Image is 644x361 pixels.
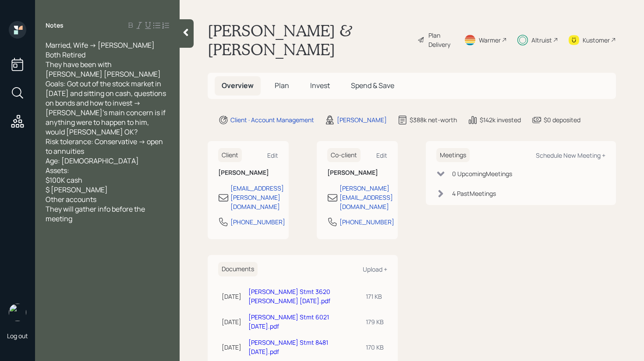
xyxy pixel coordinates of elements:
[230,217,285,227] div: [PHONE_NUMBER]
[452,189,496,198] div: 4 Past Meeting s
[428,31,453,49] div: Plan Delivery
[275,81,289,90] span: Plan
[340,184,393,211] div: [PERSON_NAME][EMAIL_ADDRESS][DOMAIN_NAME]
[363,265,387,273] div: Upload +
[7,332,28,340] div: Log out
[218,148,242,163] h6: Client
[9,304,26,321] img: retirable_logo.png
[366,292,384,301] div: 171 KB
[340,217,394,227] div: [PHONE_NUMBER]
[531,35,552,45] div: Altruist
[327,169,387,177] h6: [PERSON_NAME]
[479,35,501,45] div: Warmer
[230,184,284,211] div: [EMAIL_ADDRESS][PERSON_NAME][DOMAIN_NAME]
[267,151,278,159] div: Edit
[310,81,330,90] span: Invest
[544,115,580,124] div: $0 deposited
[376,151,387,159] div: Edit
[248,338,328,356] a: [PERSON_NAME] Stmt 8481 [DATE].pdf
[218,169,278,177] h6: [PERSON_NAME]
[337,115,387,124] div: [PERSON_NAME]
[222,317,241,326] div: [DATE]
[222,292,241,301] div: [DATE]
[218,262,258,276] h6: Documents
[208,21,410,59] h1: [PERSON_NAME] & [PERSON_NAME]
[230,115,314,124] div: Client · Account Management
[536,151,605,159] div: Schedule New Meeting +
[452,169,512,178] div: 0 Upcoming Meeting s
[436,148,470,163] h6: Meetings
[222,343,241,352] div: [DATE]
[46,40,167,223] span: Married, Wife -> [PERSON_NAME] Both Retired They have been with [PERSON_NAME] [PERSON_NAME] Goals...
[248,287,330,305] a: [PERSON_NAME] Stmt 3620 [PERSON_NAME] [DATE].pdf
[351,81,394,90] span: Spend & Save
[480,115,521,124] div: $142k invested
[222,81,254,90] span: Overview
[366,343,384,352] div: 170 KB
[410,115,457,124] div: $388k net-worth
[583,35,610,45] div: Kustomer
[366,317,384,326] div: 179 KB
[327,148,361,163] h6: Co-client
[46,21,64,30] label: Notes
[248,313,329,330] a: [PERSON_NAME] Stmt 6021 [DATE].pdf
